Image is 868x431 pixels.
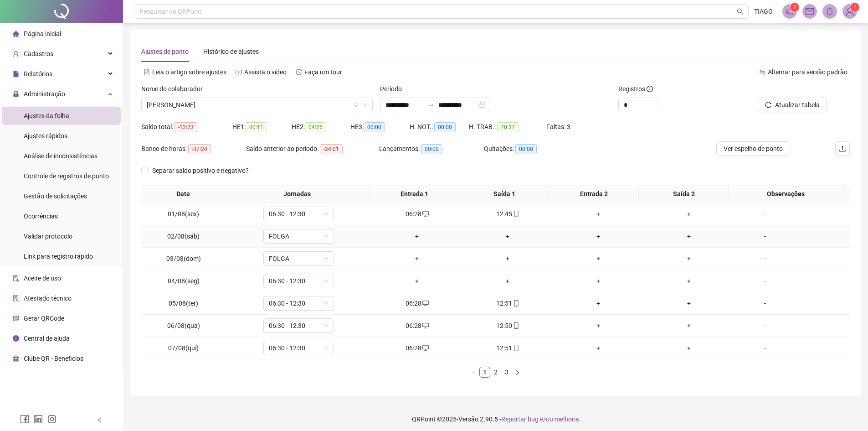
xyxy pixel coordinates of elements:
[837,400,859,422] iframe: Intercom live chat
[466,321,550,331] div: 12:50
[826,7,834,16] span: bell
[618,84,653,94] span: Registros
[468,367,479,378] li: Página anterior
[144,69,150,75] span: file-text
[375,209,459,219] div: 06:28
[379,144,484,154] div: Lançamentos:
[24,355,83,362] span: Clube QR - Beneficios
[232,122,292,132] div: HE 1:
[512,367,523,378] button: right
[375,276,459,286] div: +
[47,415,56,424] span: instagram
[13,335,19,342] span: info-circle
[716,141,790,156] button: Ver espelho de ponto
[13,295,19,301] span: solution
[304,68,342,76] span: Faça um tour
[793,4,796,10] span: 1
[647,86,653,92] span: info-circle
[375,321,459,331] div: 06:28
[459,185,549,203] th: Saída 1
[324,323,329,328] span: down
[491,367,501,377] a: 2
[353,102,359,108] span: filter
[512,211,519,217] span: mobile
[147,98,367,112] span: ADNI OLIVEIRA DOS SANTOS
[738,209,792,219] div: -
[468,367,479,378] button: left
[758,98,827,112] button: Atualizar tabela
[647,276,731,286] div: +
[24,315,64,322] span: Gerar QRCode
[203,47,259,57] div: Histórico de ajustes
[13,315,19,322] span: qrcode
[24,213,58,220] span: Ocorrências
[738,321,792,331] div: -
[375,254,459,264] div: +
[168,344,199,352] span: 07/08(qui)
[141,84,209,94] label: Nome do colaborador
[738,298,792,308] div: -
[724,144,783,154] span: Ver espelho de ponto
[167,233,200,240] span: 02/08(sáb)
[141,47,189,57] div: Ajustes de ponto
[13,51,19,57] span: user-add
[269,229,329,243] span: FOLGA
[466,209,550,219] div: 12:45
[471,370,477,375] span: left
[557,209,640,219] div: +
[490,367,501,378] li: 2
[320,144,343,154] span: -24:01
[269,341,329,355] span: 06:30 - 12:30
[246,122,267,132] span: 00:11
[421,345,429,351] span: desktop
[466,254,550,264] div: +
[853,4,857,10] span: 1
[843,5,857,18] img: 73022
[324,345,329,351] span: down
[466,343,550,353] div: 12:51
[484,144,572,154] div: Quitações:
[269,319,329,332] span: 06:30 - 12:30
[466,276,550,286] div: +
[754,6,773,16] span: TIAGO
[13,31,19,37] span: home
[839,145,846,152] span: upload
[458,415,478,423] span: Versão
[557,276,640,286] div: +
[24,112,69,119] span: Ajustes da folha
[24,233,72,240] span: Validar protocolo
[738,276,792,286] div: -
[479,367,490,378] li: 1
[168,210,199,218] span: 01/08(sex)
[168,277,200,285] span: 04/08(seg)
[549,185,639,203] th: Entrada 2
[427,101,435,109] span: swap-right
[501,415,579,423] span: Reportar bug e/ou melhoria
[24,192,87,200] span: Gestão de solicitações
[24,132,67,140] span: Ajustes rápidos
[13,355,19,362] span: gift
[557,298,640,308] div: +
[305,122,326,132] span: 04:26
[236,69,242,75] span: youtube
[765,102,771,108] span: reload
[13,275,19,281] span: audit
[24,275,61,282] span: Aceite de uso
[647,231,731,241] div: +
[512,300,519,306] span: mobile
[512,367,523,378] li: Próxima página
[380,84,408,94] label: Período
[20,415,29,424] span: facebook
[410,122,469,132] div: H. NOT.:
[512,345,519,351] span: mobile
[790,3,799,12] sup: 1
[34,415,43,424] span: linkedin
[557,254,640,264] div: +
[13,91,19,97] span: lock
[738,254,792,264] div: -
[466,298,550,308] div: 12:51
[24,30,61,37] span: Página inicial
[97,417,103,423] span: left
[647,321,731,331] div: +
[515,370,520,375] span: right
